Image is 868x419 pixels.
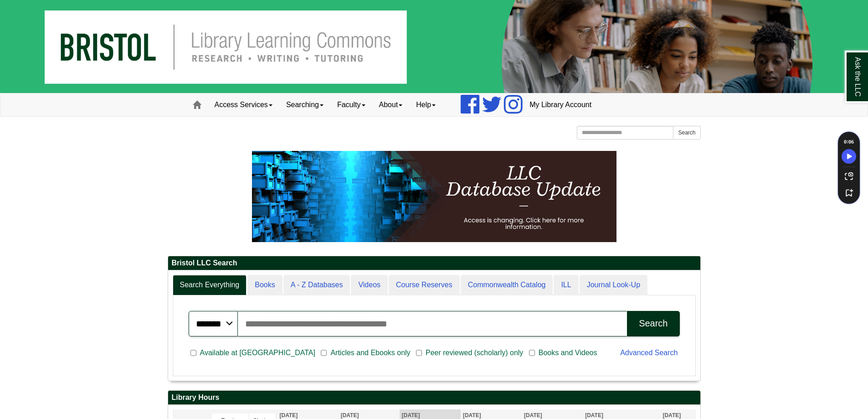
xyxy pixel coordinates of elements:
a: Search Everything [173,275,247,295]
a: A - Z Databases [283,275,350,295]
a: Faculty [330,93,372,116]
img: HTML tutorial [252,151,616,242]
a: Videos [351,275,388,295]
h2: Bristol LLC Search [168,256,700,270]
a: About [372,93,410,116]
a: Help [409,93,442,116]
h2: Library Hours [168,391,700,405]
button: Search [673,126,700,140]
a: Journal Look-Up [580,275,647,295]
a: My Library Account [523,93,598,116]
span: Articles and Ebooks only [327,347,414,358]
a: Course Reserves [389,275,460,295]
span: [DATE] [663,412,681,419]
a: Advanced Search [620,349,678,357]
span: [DATE] [341,412,359,419]
input: Available at [GEOGRAPHIC_DATA] [190,349,196,357]
span: [DATE] [585,412,603,419]
span: Available at [GEOGRAPHIC_DATA] [196,347,319,358]
span: Peer reviewed (scholarly) only [422,347,527,358]
input: Peer reviewed (scholarly) only [416,349,422,357]
a: Searching [279,93,330,116]
span: [DATE] [280,412,298,419]
span: [DATE] [524,412,542,419]
a: ILL [554,275,578,295]
input: Articles and Ebooks only [321,349,327,357]
a: Books [247,275,282,295]
span: [DATE] [402,412,420,419]
a: Commonwealth Catalog [461,275,553,295]
button: Search [627,311,679,336]
span: Books and Videos [535,347,601,358]
span: [DATE] [463,412,481,419]
input: Books and Videos [529,349,535,357]
div: Search [639,318,668,329]
a: Access Services [208,93,279,116]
